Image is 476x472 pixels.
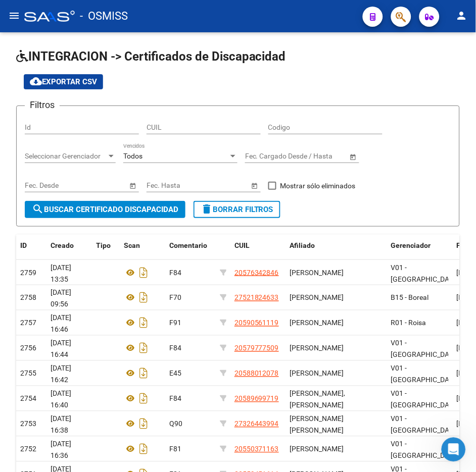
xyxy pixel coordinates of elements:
i: Descargar documento [137,365,150,382]
span: [PERSON_NAME] [290,294,344,302]
span: Todos [123,152,142,160]
span: 2758 [20,294,36,302]
button: Borrar Filtros [194,201,280,218]
span: Borrar Filtros [201,205,273,214]
i: Descargar documento [137,290,150,306]
span: 2753 [20,420,36,428]
button: Open calendar [127,180,138,191]
span: [DATE] 16:46 [51,314,71,334]
span: - OSMISS [80,5,128,27]
span: F91 [169,319,181,327]
span: Buscar Certificado Discapacidad [32,205,178,214]
span: 2756 [20,344,36,352]
datatable-header-cell: Afiliado [286,235,387,256]
span: V01 - [GEOGRAPHIC_DATA] [391,364,459,384]
span: [DATE] 16:40 [51,390,71,409]
button: Exportar CSV [24,74,103,89]
span: Exportar CSV [30,77,97,86]
datatable-header-cell: Gerenciador [387,235,453,256]
i: Descargar documento [137,265,150,281]
span: F84 [169,395,181,403]
span: Q90 [169,420,182,428]
span: 27521824633 [234,294,279,302]
span: Scan [124,241,140,249]
span: F84 [169,269,181,277]
button: Open calendar [348,151,358,162]
span: Afiliado [290,241,315,249]
span: R01 - Roisa [391,319,426,327]
span: CUIL [234,241,250,249]
span: E45 [169,370,181,378]
span: [DATE] 16:44 [51,339,71,359]
input: Fecha inicio [147,181,183,190]
span: 2757 [20,319,36,327]
span: [DATE] 16:36 [51,440,71,460]
span: [PERSON_NAME] [290,445,344,453]
span: [PERSON_NAME] [290,319,344,327]
span: Tipo [96,241,111,249]
datatable-header-cell: ID [16,235,46,256]
span: [DATE] 13:35 [51,264,71,283]
span: 20579777509 [234,344,279,352]
mat-icon: search [32,203,44,215]
span: Creado [51,241,74,249]
span: 2759 [20,269,36,277]
span: Seleccionar Gerenciador [25,152,107,161]
input: Fecha fin [192,181,242,190]
input: Fecha inicio [245,152,282,161]
i: Descargar documento [137,391,150,407]
button: Open calendar [249,180,260,191]
span: F70 [169,294,181,302]
span: [PERSON_NAME] [PERSON_NAME] [290,415,344,435]
span: INTEGRACION -> Certificados de Discapacidad [16,49,286,64]
datatable-header-cell: Comentario [165,235,216,256]
i: Descargar documento [137,315,150,331]
datatable-header-cell: Scan [120,235,165,256]
datatable-header-cell: CUIL [230,235,286,256]
span: 20550371163 [234,445,279,453]
span: B15 - Boreal [391,294,429,302]
span: [PERSON_NAME] [290,370,344,378]
input: Fecha fin [70,181,120,190]
span: 27326443994 [234,420,279,428]
span: [DATE] 16:38 [51,415,71,435]
span: [PERSON_NAME], [PERSON_NAME] [290,390,346,409]
i: Descargar documento [137,340,150,356]
span: 20590561119 [234,319,279,327]
span: V01 - [GEOGRAPHIC_DATA] [391,339,459,359]
span: V01 - [GEOGRAPHIC_DATA] [391,415,459,435]
span: F84 [169,344,181,352]
span: Comentario [169,241,207,249]
input: Fecha fin [291,152,340,161]
span: 20589699719 [234,395,279,403]
datatable-header-cell: Creado [46,235,92,256]
span: [PERSON_NAME] [290,344,344,352]
button: Buscar Certificado Discapacidad [25,201,185,218]
mat-icon: cloud_download [30,75,42,87]
span: 2754 [20,395,36,403]
mat-icon: person [456,10,468,22]
span: 20588012078 [234,370,279,378]
iframe: Intercom live chat [442,438,466,462]
input: Fecha inicio [25,181,62,190]
span: 20576342846 [234,269,279,277]
span: ID [20,241,27,249]
span: 2752 [20,445,36,453]
i: Descargar documento [137,441,150,457]
span: V01 - [GEOGRAPHIC_DATA] [391,390,459,409]
i: Descargar documento [137,416,150,432]
span: F81 [169,445,181,453]
span: [DATE] 16:42 [51,364,71,384]
mat-icon: menu [8,10,20,22]
span: V01 - [GEOGRAPHIC_DATA] [391,264,459,283]
span: [PERSON_NAME] [290,269,344,277]
span: [DATE] 09:56 [51,289,71,308]
span: V01 - [GEOGRAPHIC_DATA] [391,440,459,460]
h3: Filtros [25,98,60,112]
span: Mostrar sólo eliminados [280,180,356,192]
span: Gerenciador [391,241,431,249]
span: 2755 [20,370,36,378]
mat-icon: delete [201,203,213,215]
datatable-header-cell: Tipo [92,235,120,256]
